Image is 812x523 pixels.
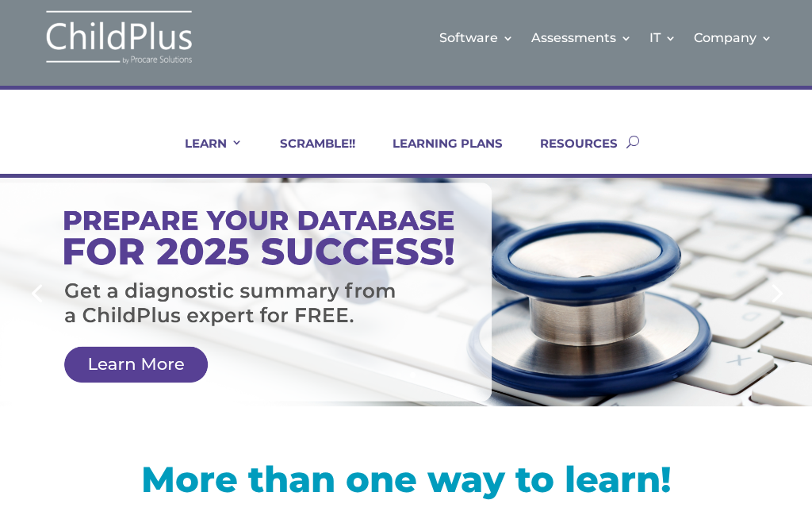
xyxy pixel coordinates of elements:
[520,136,618,174] a: RESOURCES
[40,461,772,505] h1: More than one way to learn!
[439,6,514,70] a: Software
[373,136,503,174] a: LEARNING PLANS
[694,6,772,70] a: Company
[410,372,416,378] a: 2
[649,6,676,70] a: IT
[396,372,402,378] a: 1
[260,136,355,174] a: SCRAMBLE!!
[531,6,632,70] a: Assessments
[165,136,243,174] a: LEARN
